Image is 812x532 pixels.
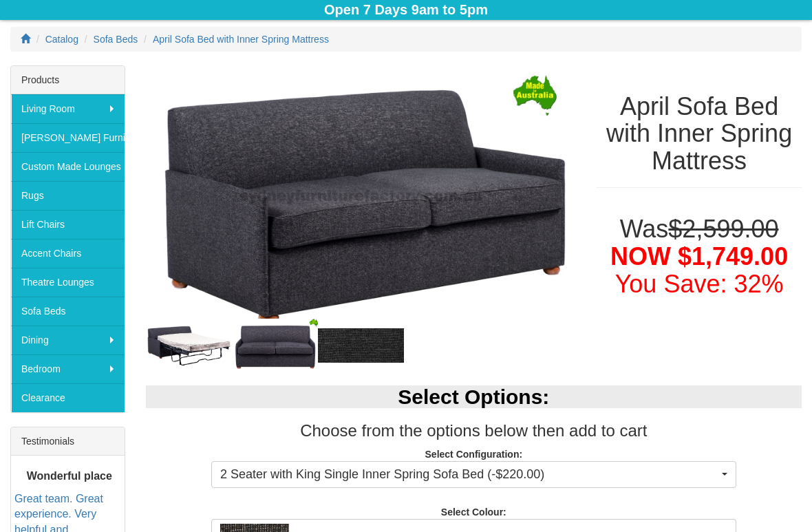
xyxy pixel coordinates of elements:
a: Bedroom [11,354,125,383]
span: 2 Seater with King Single Inner Spring Sofa Bed (-$220.00) [220,466,718,484]
h1: April Sofa Bed with Inner Spring Mattress [597,93,802,175]
a: Living Room [11,94,125,123]
h3: Choose from the options below then add to cart [146,422,802,440]
b: Select Options: [398,385,549,408]
div: Products [11,66,125,94]
strong: Select Configuration: [425,449,523,460]
strong: Select Colour: [441,507,506,518]
a: Sofa Beds [94,34,138,45]
del: $2,599.00 [668,215,778,243]
a: Sofa Beds [11,297,125,326]
span: NOW $1,749.00 [610,242,788,270]
font: You Save: 32% [615,270,784,298]
a: [PERSON_NAME] Furniture [11,123,125,152]
a: Rugs [11,181,125,210]
a: Accent Chairs [11,239,125,268]
a: Dining [11,326,125,354]
a: Catalog [45,34,78,45]
h1: Was [597,215,802,297]
button: 2 Seater with King Single Inner Spring Sofa Bed (-$220.00) [211,461,736,489]
b: Wonderful place [27,469,112,481]
a: April Sofa Bed with Inner Spring Mattress [153,34,329,45]
div: Testimonials [11,427,125,456]
a: Theatre Lounges [11,268,125,297]
a: Lift Chairs [11,210,125,239]
a: Clearance [11,383,125,412]
a: Custom Made Lounges [11,152,125,181]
